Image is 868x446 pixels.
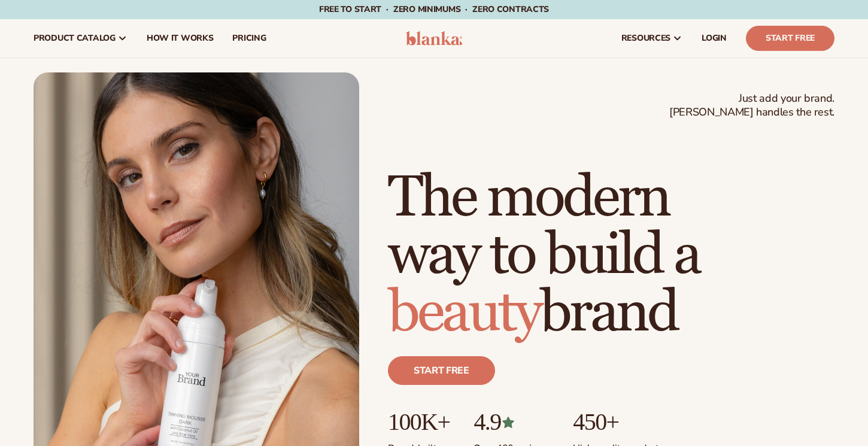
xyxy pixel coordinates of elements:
[702,34,727,43] span: LOGIN
[232,34,266,43] span: pricing
[34,34,116,43] span: product catalog
[137,19,223,57] a: How It Works
[24,19,137,57] a: product catalog
[746,26,834,51] a: Start Free
[388,278,540,348] span: beauty
[612,19,692,57] a: resources
[692,19,736,57] a: LOGIN
[621,34,670,43] span: resources
[474,409,549,435] p: 4.9
[406,31,463,45] img: logo
[669,92,834,120] span: Just add your brand. [PERSON_NAME] handles the rest.
[388,169,834,342] h1: The modern way to build a brand
[223,19,275,57] a: pricing
[147,34,214,43] span: How It Works
[319,4,549,15] span: Free to start · ZERO minimums · ZERO contracts
[388,409,450,435] p: 100K+
[573,409,663,435] p: 450+
[388,356,495,385] a: Start free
